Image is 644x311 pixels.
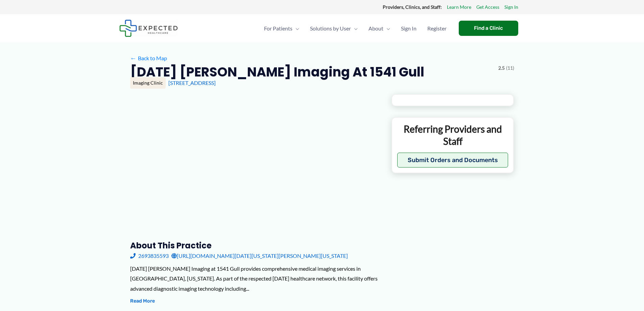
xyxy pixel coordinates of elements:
[383,4,442,10] strong: Providers, Clinics, and Staff:
[506,64,514,72] span: (11)
[368,17,383,40] span: About
[171,251,348,261] a: [URL][DOMAIN_NAME][DATE][US_STATE][PERSON_NAME][US_STATE]
[310,17,351,40] span: Solutions by User
[130,64,424,80] h2: [DATE] [PERSON_NAME] Imaging at 1541 Gull
[504,3,518,12] a: Sign In
[119,20,178,37] img: Expected Healthcare Logo - side, dark font, small
[130,240,381,251] h3: About this practice
[168,80,216,86] a: [STREET_ADDRESS]
[305,17,363,40] a: Solutions by UserMenu Toggle
[264,17,292,40] span: For Patients
[130,55,137,61] span: ←
[259,17,305,40] a: For PatientsMenu Toggle
[459,21,518,36] a: Find a Clinic
[351,17,358,40] span: Menu Toggle
[396,17,422,40] a: Sign In
[130,297,155,305] button: Read More
[401,17,416,40] span: Sign In
[292,17,299,40] span: Menu Toggle
[130,251,169,261] a: 2693835593
[397,123,508,148] p: Referring Providers and Staff
[130,264,381,294] div: [DATE] [PERSON_NAME] Imaging at 1541 Gull provides comprehensive medical imaging services in [GEO...
[397,153,508,168] button: Submit Orders and Documents
[383,17,390,40] span: Menu Toggle
[363,17,396,40] a: AboutMenu Toggle
[498,64,505,72] span: 2.5
[476,3,499,12] a: Get Access
[427,17,447,40] span: Register
[130,53,167,63] a: ←Back to Map
[130,77,166,89] div: Imaging Clinic
[447,3,471,12] a: Learn More
[259,17,452,40] nav: Primary Site Navigation
[422,17,452,40] a: Register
